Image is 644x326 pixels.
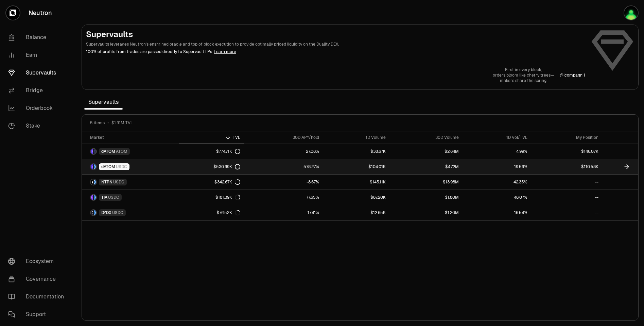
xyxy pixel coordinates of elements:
span: USDC [112,210,123,215]
p: makers share the spring. [493,78,554,83]
a: 27.08% [244,144,323,159]
p: @ jcompagni1 [560,72,585,78]
div: 1D Volume [327,135,386,140]
a: $4.72M [390,159,463,174]
a: Earn [3,46,73,64]
a: NTRN LogoUSDC LogoNTRNUSDC [82,175,179,190]
div: $76.52K [216,210,240,215]
div: $181.39K [215,195,240,200]
a: $2.64M [390,144,463,159]
img: NTRN Logo [91,179,93,185]
h2: Supervaults [86,29,585,40]
a: $13.98M [390,175,463,190]
div: 1D Vol/TVL [467,135,527,140]
a: $181.39K [179,190,244,205]
a: Stake [3,117,73,135]
span: DYDX [101,210,111,215]
a: $76.52K [179,205,244,220]
img: USDC Logo [94,210,96,215]
span: TIA [101,195,107,200]
img: dATOM Logo [91,149,93,154]
a: $1.20M [390,205,463,220]
a: 16.54% [463,205,532,220]
a: Bridge [3,82,73,99]
span: dATOM [101,164,115,169]
a: TIA LogoUSDC LogoTIAUSDC [82,190,179,205]
a: 4.99% [463,144,532,159]
a: Balance [3,29,73,46]
a: -- [532,205,603,220]
a: $12.65K [323,205,390,220]
a: Governance [3,270,73,288]
a: 42.35% [463,175,532,190]
a: dATOM LogoATOM LogodATOMATOM [82,144,179,159]
span: USDC [116,164,127,169]
a: Orderbook [3,99,73,117]
img: ATOM Logo [94,149,96,154]
a: Ecosystem [3,252,73,270]
a: $530.99K [179,159,244,174]
p: 100% of profits from trades are passed directly to Supervault LPs. [86,49,585,55]
a: $774.71K [179,144,244,159]
a: $342.67K [179,175,244,190]
div: $530.99K [213,164,240,169]
p: First in every block, [493,67,554,72]
a: -- [532,175,603,190]
p: orders bloom like cherry trees— [493,72,554,78]
a: 19.59% [463,159,532,174]
span: USDC [108,195,119,200]
div: $774.71K [216,149,240,154]
a: Support [3,306,73,323]
a: 578.27% [244,159,323,174]
img: dATOM Logo [91,164,93,169]
a: Learn more [214,49,236,54]
a: $87.20K [323,190,390,205]
div: My Position [536,135,598,140]
span: 5 items [90,120,105,126]
span: NTRN [101,179,112,185]
div: 30D APY/hold [248,135,319,140]
p: Supervaults leverages Neutron's enshrined oracle and top of block execution to provide optimally ... [86,41,585,47]
div: 30D Volume [394,135,459,140]
a: $145.11K [323,175,390,190]
a: -8.67% [244,175,323,190]
div: $342.67K [214,179,240,185]
a: $1.80M [390,190,463,205]
a: 17.41% [244,205,323,220]
a: dATOM LogoUSDC LogodATOMUSDC [82,159,179,174]
a: Documentation [3,288,73,306]
span: ATOM [116,149,127,154]
a: @jcompagni1 [560,72,585,78]
a: 77.65% [244,190,323,205]
a: $104.01K [323,159,390,174]
span: dATOM [101,149,115,154]
span: USDC [113,179,124,185]
img: USDC Logo [94,195,96,200]
img: brainKID [624,6,638,20]
div: Market [90,135,175,140]
a: $38.67K [323,144,390,159]
img: TIA Logo [91,195,93,200]
div: TVL [183,135,240,140]
img: DYDX Logo [91,210,93,215]
img: USDC Logo [94,164,96,169]
a: DYDX LogoUSDC LogoDYDXUSDC [82,205,179,220]
a: 48.07% [463,190,532,205]
a: $110.58K [532,159,603,174]
a: $146.07K [532,144,603,159]
span: Supervaults [84,95,123,109]
img: USDC Logo [94,179,96,185]
a: First in every block,orders bloom like cherry trees—makers share the spring. [493,67,554,83]
a: -- [532,190,603,205]
span: $1.91M TVL [111,120,133,126]
a: Supervaults [3,64,73,82]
